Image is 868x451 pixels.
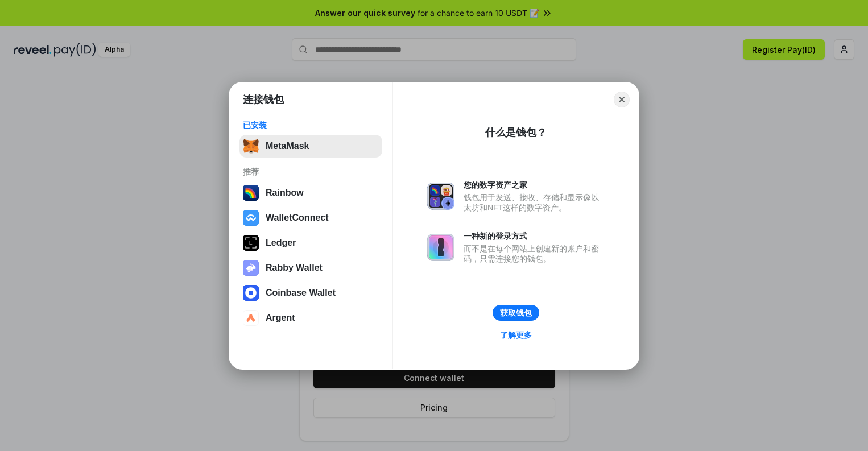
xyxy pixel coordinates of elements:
img: svg+xml,%3Csvg%20width%3D%2228%22%20height%3D%2228%22%20viewBox%3D%220%200%2028%2028%22%20fill%3D... [243,285,259,301]
img: svg+xml,%3Csvg%20fill%3D%22none%22%20height%3D%2233%22%20viewBox%3D%220%200%2035%2033%22%20width%... [243,138,259,154]
button: Ledger [239,231,382,254]
img: svg+xml,%3Csvg%20width%3D%2228%22%20height%3D%2228%22%20viewBox%3D%220%200%2028%2028%22%20fill%3D... [243,210,259,226]
div: 钱包用于发送、接收、存储和显示像以太坊和NFT这样的数字资产。 [464,192,605,213]
button: Close [614,92,630,107]
button: MetaMask [239,135,382,158]
button: WalletConnect [239,206,382,229]
div: WalletConnect [266,213,329,223]
div: 已安装 [243,120,379,130]
div: Coinbase Wallet [266,288,336,298]
img: svg+xml,%3Csvg%20width%3D%2228%22%20height%3D%2228%22%20viewBox%3D%220%200%2028%2028%22%20fill%3D... [243,310,259,326]
button: Rabby Wallet [239,256,382,279]
img: svg+xml,%3Csvg%20xmlns%3D%22http%3A%2F%2Fwww.w3.org%2F2000%2Fsvg%22%20width%3D%2228%22%20height%3... [243,235,259,251]
div: 什么是钱包？ [485,126,547,139]
img: svg+xml,%3Csvg%20xmlns%3D%22http%3A%2F%2Fwww.w3.org%2F2000%2Fsvg%22%20fill%3D%22none%22%20viewBox... [427,183,454,210]
div: 获取钱包 [500,308,532,318]
img: svg+xml,%3Csvg%20xmlns%3D%22http%3A%2F%2Fwww.w3.org%2F2000%2Fsvg%22%20fill%3D%22none%22%20viewBox... [243,260,259,276]
a: 了解更多 [493,328,539,342]
div: Argent [266,313,295,323]
div: 推荐 [243,167,379,177]
div: MetaMask [266,141,309,151]
div: 您的数字资产之家 [464,180,605,190]
div: Rainbow [266,188,304,198]
div: 了解更多 [500,330,532,340]
button: Argent [239,307,382,329]
img: svg+xml,%3Csvg%20xmlns%3D%22http%3A%2F%2Fwww.w3.org%2F2000%2Fsvg%22%20fill%3D%22none%22%20viewBox... [427,234,454,261]
button: 获取钱包 [493,305,539,321]
button: Coinbase Wallet [239,282,382,304]
div: 一种新的登录方式 [464,231,605,241]
img: svg+xml,%3Csvg%20width%3D%22120%22%20height%3D%22120%22%20viewBox%3D%220%200%20120%20120%22%20fil... [243,185,259,201]
div: 而不是在每个网站上创建新的账户和密码，只需连接您的钱包。 [464,243,605,264]
button: Rainbow [239,181,382,204]
div: Ledger [266,238,296,248]
div: Rabby Wallet [266,263,323,273]
h1: 连接钱包 [243,93,284,106]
